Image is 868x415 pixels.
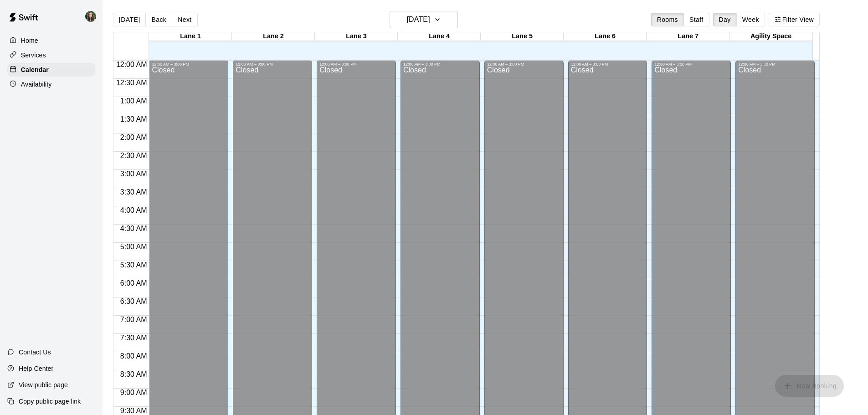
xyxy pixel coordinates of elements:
img: Megan MacDonald [85,11,96,22]
p: Availability [21,80,52,89]
span: 12:00 AM [114,61,149,68]
span: 1:00 AM [118,97,149,105]
span: 5:00 AM [118,243,149,251]
div: 12:00 AM – 3:00 PM [403,62,443,67]
a: Services [7,48,95,62]
span: You don't have the permission to add bookings [775,381,844,389]
div: Lane 2 [232,32,315,41]
span: 7:30 AM [118,334,149,342]
p: Calendar [21,65,49,74]
div: Agility Space [729,32,812,41]
span: 12:30 AM [114,79,149,87]
div: 12:00 AM – 3:00 PM [236,62,275,67]
div: Lane 1 [149,32,232,41]
span: 2:30 AM [118,152,149,159]
button: Staff [683,13,709,26]
p: Copy public page link [19,397,81,406]
span: 4:00 AM [118,206,149,214]
p: Services [21,51,46,60]
p: View public page [19,380,68,389]
span: 5:30 AM [118,261,149,269]
button: Back [145,13,172,26]
button: [DATE] [113,13,146,26]
div: Megan MacDonald [83,7,103,26]
div: 12:00 AM – 3:00 PM [571,62,611,67]
div: Lane 7 [647,32,729,41]
span: 3:30 AM [118,188,149,196]
span: 4:30 AM [118,225,149,232]
span: 7:00 AM [118,316,149,323]
span: 8:00 AM [118,352,149,360]
a: Home [7,34,95,47]
div: 12:00 AM – 3:00 PM [487,62,527,67]
p: Help Center [19,364,53,373]
span: 9:00 AM [118,389,149,396]
span: 2:00 AM [118,133,149,141]
div: Lane 5 [481,32,564,41]
span: 6:30 AM [118,297,149,305]
button: Next [172,13,197,26]
div: 12:00 AM – 3:00 PM [319,62,359,67]
button: Filter View [769,13,820,26]
div: 12:00 AM – 3:00 PM [738,62,778,67]
button: Week [736,13,765,26]
div: 12:00 AM – 3:00 PM [654,62,694,67]
span: 8:30 AM [118,370,149,378]
div: Lane 4 [398,32,481,41]
a: Calendar [7,63,95,77]
p: Home [21,36,38,45]
span: 1:30 AM [118,115,149,123]
p: Contact Us [19,348,51,357]
div: Lane 6 [564,32,647,41]
div: 12:00 AM – 3:00 PM [152,62,191,67]
span: 3:00 AM [118,170,149,178]
button: Day [713,13,737,26]
span: 9:30 AM [118,407,149,415]
span: 6:00 AM [118,279,149,287]
button: Rooms [651,13,684,26]
button: [DATE] [390,11,458,28]
div: Lane 3 [315,32,398,41]
a: Availability [7,77,95,91]
h6: [DATE] [407,13,430,26]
